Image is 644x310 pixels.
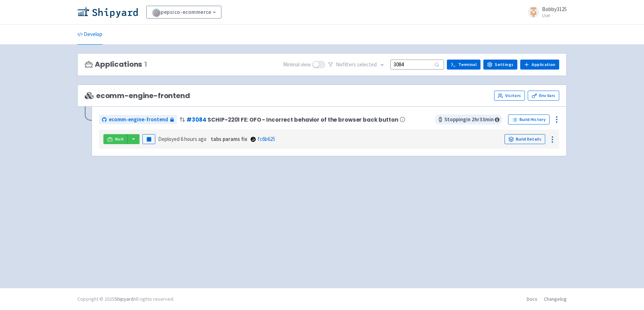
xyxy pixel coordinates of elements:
a: Shipyard [114,296,133,302]
span: SCHIP-2201 FE: OFO - Incorrect behavior of the browser back button [208,117,398,123]
img: Shipyard logo [77,6,138,18]
a: #3084 [186,116,206,123]
span: 1 [144,60,147,68]
div: Copyright © 2025 All rights reserved. [77,295,174,303]
a: Visit [103,134,128,144]
a: fc6b625 [258,136,275,142]
a: Build History [508,115,550,124]
a: Visitors [494,91,525,101]
a: Build Details [504,134,545,144]
a: Settings [483,60,517,70]
time: 6 hours ago [181,136,206,142]
a: ecomm-engine-frontend [99,115,177,124]
h3: Applications [85,60,147,68]
a: Changelog [544,296,567,302]
strong: tabs params fix [211,136,247,142]
a: Env Vars [528,91,559,101]
a: Bobby3125 User [523,6,567,18]
a: Docs [527,296,537,302]
a: pepsico-ecommerce [146,6,221,19]
small: User [542,13,567,18]
span: No filter s [336,61,377,69]
button: Pause [142,134,155,144]
span: Stopping in 2 hr 33 min [435,115,502,124]
a: Develop [77,25,102,45]
span: Minimal view [283,61,311,69]
span: Bobby3125 [542,6,567,12]
a: Application [520,60,559,70]
span: selected [357,61,377,68]
a: Terminal [447,60,480,70]
span: Deployed [158,136,206,142]
span: ecomm-engine-frontend [109,116,168,124]
span: ecomm-engine-frontend [85,92,190,100]
input: Search... [390,60,444,69]
span: Visit [115,136,124,142]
